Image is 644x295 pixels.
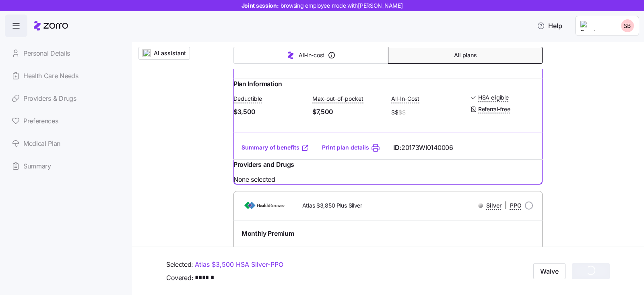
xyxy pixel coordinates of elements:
[398,108,405,116] span: $$
[233,175,543,185] span: None selected
[322,143,369,152] a: Print plan details
[533,263,566,279] button: Waive
[530,18,569,34] button: Help
[5,110,119,132] a: Preferences
[233,79,282,89] span: Plan Information
[166,260,193,270] span: Selected:
[281,2,403,10] span: browsing employee mode with [PERSON_NAME]
[233,160,294,170] span: Providers and Drugs
[302,202,362,210] span: Atlas $3,850 Plus Silver
[478,93,509,102] span: HSA eligible
[401,143,453,153] span: 20173WI0140006
[240,196,289,215] img: HealthPartners
[242,143,309,152] a: Summary of benefits
[5,42,119,64] a: Personal Details
[510,202,522,210] span: PPO
[166,273,193,283] span: Covered:
[5,64,119,87] a: Health Care Needs
[5,87,119,110] a: Providers & Drugs
[242,229,294,239] span: Monthly Premium
[299,51,324,59] span: All-in-cost
[391,95,419,103] span: All-In-Cost
[233,107,306,117] span: $3,500
[312,95,363,103] span: Max-out-of-pocket
[478,200,522,210] div: |
[537,21,562,31] span: Help
[478,105,510,113] span: Referral-free
[486,202,502,210] span: Silver
[138,47,190,60] button: AI assistant
[454,51,477,59] span: All plans
[5,132,119,155] a: Medical Plan
[142,49,151,57] img: ai-icon.png
[242,2,403,10] span: Joint session:
[540,266,559,276] span: Waive
[195,260,283,270] a: Atlas $3,500 HSA Silver-PPO
[316,246,341,254] span: Employer
[393,143,453,153] span: ID:
[621,19,634,32] img: 5393b34dadc598c900bf9019fd553064
[5,155,119,177] a: Summary
[233,95,262,103] span: Deductible
[580,21,609,31] img: Employer logo
[391,107,464,118] span: $$
[154,49,186,57] span: AI assistant
[312,107,385,117] span: $7,500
